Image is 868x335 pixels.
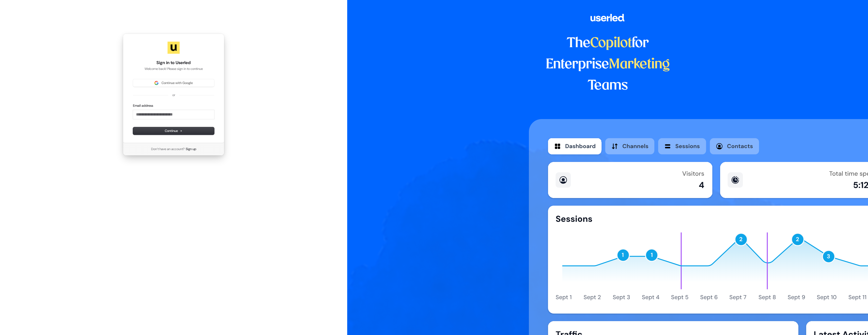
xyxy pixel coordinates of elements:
span: Continue with Google [161,81,193,85]
button: Continue [133,127,214,135]
h1: Sign in to Userled [133,60,214,66]
img: Sign in with Google [154,81,158,85]
p: Welcome back! Please sign in to continue [133,67,214,71]
span: Don’t have an account? [151,147,185,151]
span: Copilot [590,37,632,50]
a: Sign up [186,147,196,151]
span: Marketing [609,58,670,71]
button: Sign in with GoogleContinue with Google [133,79,214,87]
p: or [172,93,175,97]
h1: The for Enterprise Teams [529,33,687,96]
img: Userled [168,42,180,54]
label: Email address [133,103,153,108]
span: Continue [165,129,182,133]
